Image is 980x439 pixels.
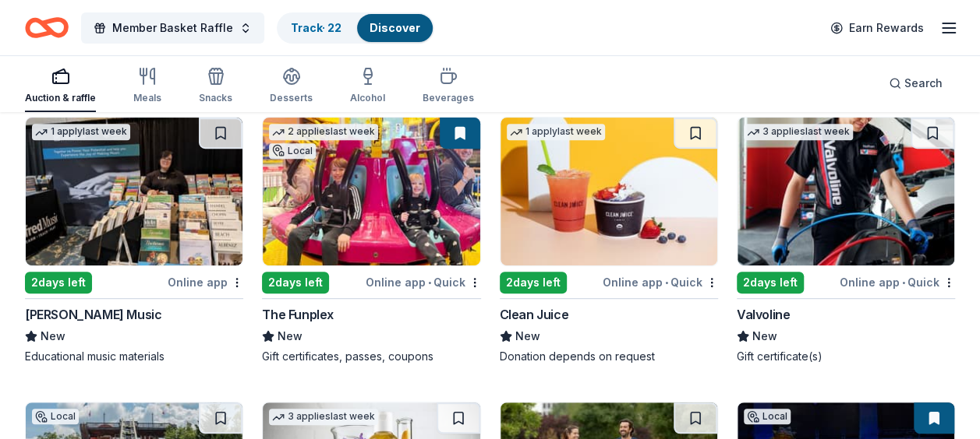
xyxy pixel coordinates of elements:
div: Auction & raffle [25,92,96,104]
span: New [752,327,777,346]
a: Image for The Funplex2 applieslast weekLocal2days leftOnline app•QuickThe FunplexNewGift certific... [262,117,480,364]
div: 1 apply last week [32,124,130,140]
button: Meals [133,61,161,112]
button: Member Basket Raffle [81,12,264,44]
div: 2 days left [25,272,92,293]
a: Earn Rewards [821,14,933,42]
img: Image for Valvoline [738,118,954,265]
span: New [278,327,302,346]
button: Desserts [270,61,313,112]
div: Online app Quick [840,272,955,292]
div: Online app [168,272,243,292]
span: • [428,276,431,289]
a: Image for Clean Juice1 applylast week2days leftOnline app•QuickClean JuiceNewDonation depends on ... [500,117,718,364]
button: Alcohol [350,61,385,112]
span: • [665,276,668,289]
div: Online app Quick [603,272,718,292]
button: Snacks [199,61,232,112]
div: Clean Juice [500,305,569,324]
div: Beverages [423,92,474,104]
a: Image for Alfred Music1 applylast week2days leftOnline app[PERSON_NAME] MusicNewEducational music... [25,117,243,364]
img: Image for Clean Juice [501,118,717,265]
button: Search [876,68,955,99]
div: 2 applies last week [269,124,378,140]
a: Track· 22 [291,21,341,34]
div: 2 days left [500,272,567,293]
div: Local [744,409,791,424]
div: Local [32,409,79,424]
a: Image for Valvoline3 applieslast week2days leftOnline app•QuickValvolineNewGift certificate(s) [737,117,955,364]
div: 1 apply last week [507,124,605,140]
img: Image for Alfred Music [26,118,242,265]
span: Search [904,74,943,93]
div: 2 days left [737,272,804,293]
div: The Funplex [262,305,334,324]
div: 3 applies last week [269,409,378,425]
button: Auction & raffle [25,61,96,112]
div: Desserts [270,92,313,104]
button: Track· 22Discover [277,12,434,44]
a: Home [25,9,69,46]
span: • [902,276,905,289]
div: Gift certificates, passes, coupons [262,349,480,364]
div: Donation depends on request [500,349,718,364]
a: Discover [370,21,420,34]
div: Online app Quick [366,272,481,292]
div: 3 applies last week [744,124,853,140]
img: Image for The Funplex [263,118,479,265]
div: Gift certificate(s) [737,349,955,364]
span: Member Basket Raffle [112,19,233,37]
div: Meals [133,92,161,104]
div: Alcohol [350,92,385,104]
div: Snacks [199,92,232,104]
div: Local [269,143,316,159]
div: 2 days left [262,272,329,293]
span: New [41,327,65,346]
button: Beverages [423,61,474,112]
div: [PERSON_NAME] Music [25,305,161,324]
div: Valvoline [737,305,790,324]
div: Educational music materials [25,349,243,364]
span: New [515,327,540,346]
